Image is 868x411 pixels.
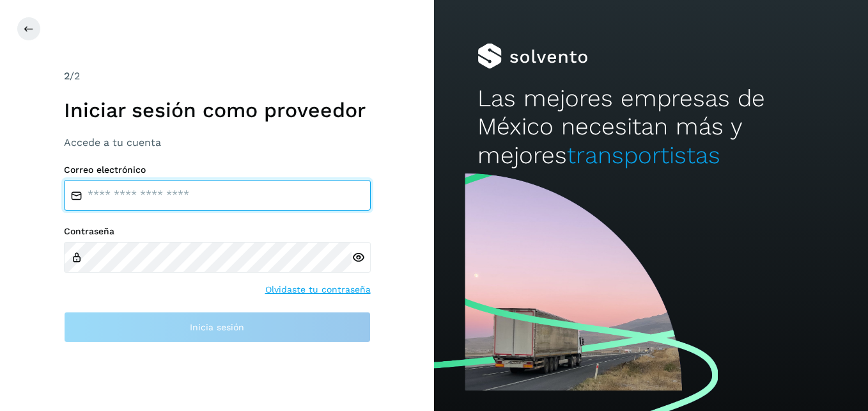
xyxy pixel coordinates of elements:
[64,312,371,342] button: Inicia sesión
[64,136,371,149] h3: Accede a tu cuenta
[64,68,371,84] div: /2
[64,165,371,175] label: Correo electrónico
[567,141,720,169] span: transportistas
[265,283,371,296] a: Olvidaste tu contraseña
[64,226,371,237] label: Contraseña
[64,70,70,82] span: 2
[64,98,371,122] h1: Iniciar sesión como proveedor
[190,323,244,332] span: Inicia sesión
[477,85,825,170] h2: Las mejores empresas de México necesitan más y mejores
